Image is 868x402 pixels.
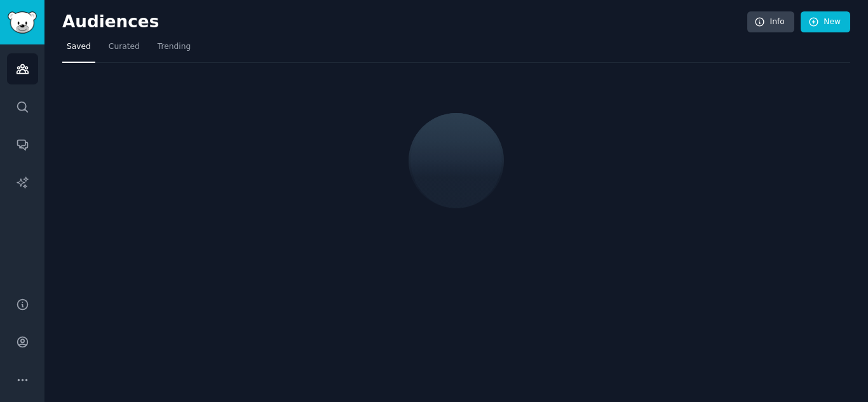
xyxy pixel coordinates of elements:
a: Info [747,11,794,33]
span: Saved [67,41,91,53]
span: Trending [158,41,191,53]
a: Curated [104,37,144,63]
h2: Audiences [62,12,747,32]
a: Saved [62,37,95,63]
img: GummySearch logo [8,11,37,34]
a: New [801,11,850,33]
a: Trending [153,37,195,63]
span: Curated [109,41,140,53]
